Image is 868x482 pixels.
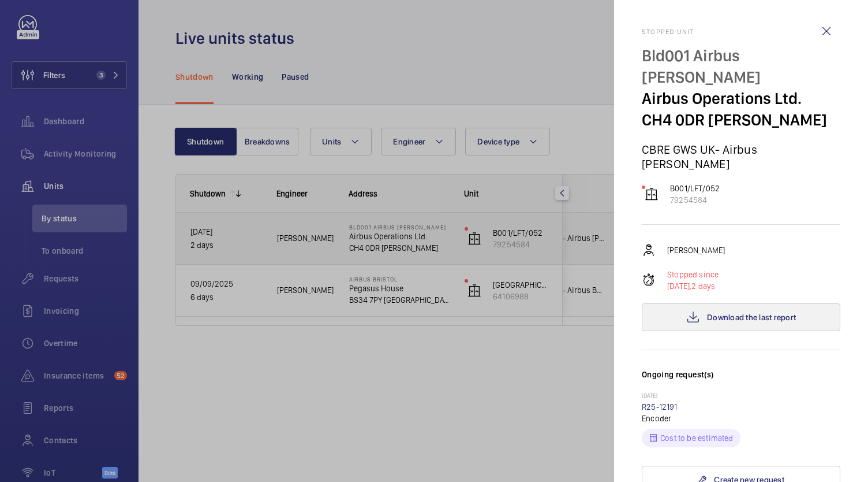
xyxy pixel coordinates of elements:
p: Encoder [642,413,840,424]
p: [DATE] [642,392,840,401]
span: [DATE], [667,281,691,291]
span: Download the last report [707,313,796,322]
p: Airbus Operations Ltd. [642,88,840,109]
p: CH4 0DR [PERSON_NAME] [642,109,840,131]
img: elevator.svg [645,187,659,201]
p: Stopped since [667,269,719,280]
p: [PERSON_NAME] [667,244,725,256]
p: Cost to be estimated [660,432,734,444]
p: 2 days [667,280,719,292]
p: 79254584 [670,194,720,206]
p: Bld001 Airbus [PERSON_NAME] [642,45,840,88]
p: B001/LFT/052 [670,183,720,194]
h3: Ongoing request(s) [642,369,840,392]
p: CBRE GWS UK- Airbus [PERSON_NAME] [642,142,840,171]
h2: Stopped unit [642,28,840,36]
a: R25-12191 [642,402,678,411]
button: Download the last report [642,303,840,331]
